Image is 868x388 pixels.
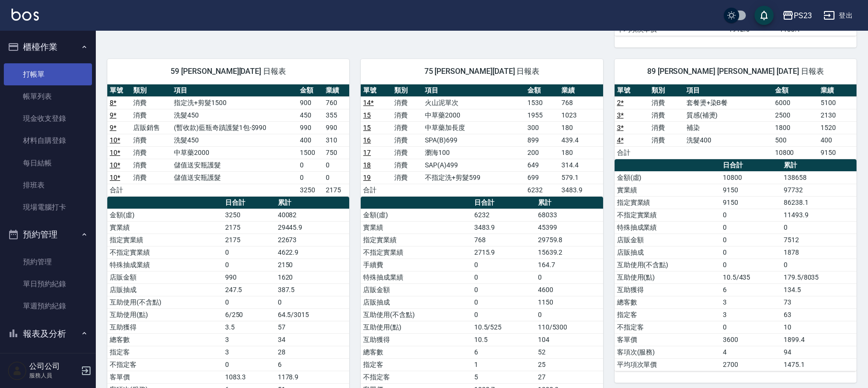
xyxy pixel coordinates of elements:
td: 0 [720,209,781,221]
td: 不指定客 [107,358,223,371]
td: 300 [525,121,559,134]
td: 特殊抽成業績 [615,221,720,234]
td: 0 [223,358,275,371]
td: 750 [323,146,349,159]
td: 29759.8 [536,234,603,246]
td: 27 [536,371,603,383]
td: 310 [323,134,349,146]
img: Logo [11,9,39,21]
td: 0 [720,259,781,271]
th: 金額 [525,84,559,97]
td: 0 [223,296,275,308]
td: 2130 [818,109,857,121]
span: 59 [PERSON_NAME][DATE] 日報表 [119,67,338,76]
td: 套餐燙+染B餐 [684,96,773,109]
td: 中草藥2000 [171,146,297,159]
td: 0 [472,259,536,271]
td: 4600 [536,283,603,296]
td: 客單價 [615,333,720,346]
td: 不指定洗+剪髮599 [423,171,525,184]
button: 登出 [820,7,857,24]
td: 3 [720,296,781,308]
th: 日合計 [223,197,275,209]
td: 店販抽成 [361,296,471,308]
td: 消費 [649,96,684,109]
td: 25 [536,358,603,371]
td: 消費 [131,146,171,159]
td: 0 [536,271,603,283]
td: 164.7 [536,259,603,271]
td: 990 [323,121,349,134]
td: 2175 [323,184,349,196]
td: 消費 [649,109,684,121]
td: 94 [781,346,857,358]
td: 73 [781,296,857,308]
td: 消費 [131,159,171,171]
td: 店販抽成 [615,246,720,259]
a: 單日預約紀錄 [4,273,92,295]
a: 16 [363,136,371,144]
td: 0 [275,296,350,308]
td: 2175 [223,234,275,246]
td: 指定客 [615,308,720,321]
td: 消費 [131,96,171,109]
td: 900 [297,96,323,109]
td: 6/250 [223,308,275,321]
td: 1899.4 [781,333,857,346]
td: 86238.1 [781,196,857,209]
td: 3250 [297,184,323,196]
td: 699 [525,171,559,184]
a: 排班表 [4,174,92,196]
th: 金額 [297,84,323,97]
td: 439.4 [559,134,603,146]
td: 1 [472,358,536,371]
td: 1023 [559,109,603,121]
td: 768 [472,234,536,246]
td: 0 [297,171,323,184]
td: 合計 [361,184,392,196]
td: 3600 [720,333,781,346]
img: Person [8,361,27,380]
td: 3 [720,308,781,321]
span: 75 [PERSON_NAME][DATE] 日報表 [372,67,591,76]
th: 項目 [171,84,297,97]
td: 1955 [525,109,559,121]
td: 63 [781,308,857,321]
td: 68033 [536,209,603,221]
td: 10.5/435 [720,271,781,283]
td: 金額(虛) [615,171,720,184]
td: 總客數 [361,346,471,358]
td: 110/5300 [536,321,603,333]
td: 179.5/8035 [781,271,857,283]
td: 7512 [781,234,857,246]
td: 0 [781,221,857,234]
td: 1475.1 [781,358,857,371]
td: 180 [559,121,603,134]
td: 180 [559,146,603,159]
td: 客項次(服務) [615,346,720,358]
td: 合計 [107,184,131,196]
td: 店販金額 [615,234,720,246]
td: 15639.2 [536,246,603,259]
td: 760 [323,96,349,109]
td: 4 [720,346,781,358]
button: save [754,6,774,25]
td: 4622.9 [275,246,350,259]
th: 單號 [615,84,650,97]
td: 指定實業績 [615,196,720,209]
td: 0 [472,283,536,296]
td: 中草藥加長度 [423,121,525,134]
td: 互助使用(不含點) [361,308,471,321]
a: 報表目錄 [4,350,92,372]
td: 579.1 [559,171,603,184]
td: 2500 [773,109,818,121]
th: 業績 [818,84,857,97]
td: 指定客 [107,346,223,358]
td: 1620 [275,271,350,283]
td: 64.5/3015 [275,308,350,321]
td: 104 [536,333,603,346]
td: 消費 [392,159,423,171]
td: 2175 [223,221,275,234]
td: 899 [525,134,559,146]
button: 報表及分析 [4,321,92,346]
